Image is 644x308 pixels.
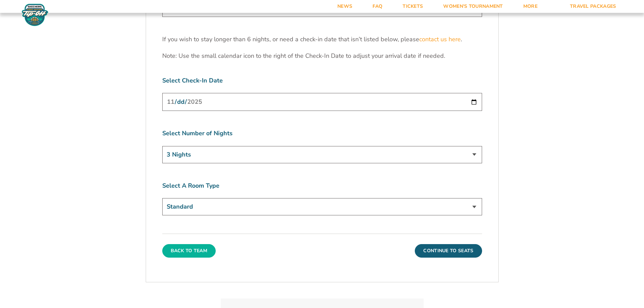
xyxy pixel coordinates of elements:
p: If you wish to stay longer than 6 nights, or need a check-in date that isn’t listed below, please . [162,35,482,44]
label: Select Number of Nights [162,129,482,138]
button: Back To Team [162,244,216,258]
label: Select Check-In Date [162,76,482,85]
p: Note: Use the small calendar icon to the right of the Check-In Date to adjust your arrival date i... [162,52,482,60]
img: Fort Myers Tip-Off [20,3,50,26]
button: Continue To Seats [415,244,482,258]
label: Select A Room Type [162,182,482,190]
a: contact us here [419,35,461,44]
